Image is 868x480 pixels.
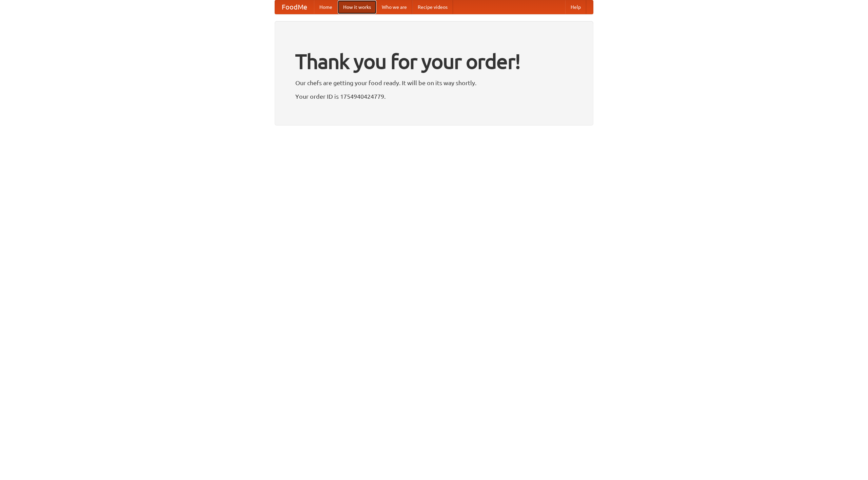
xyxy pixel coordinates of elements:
[338,0,376,14] a: How it works
[412,0,453,14] a: Recipe videos
[376,0,412,14] a: Who we are
[295,91,573,101] p: Your order ID is 1754940424779.
[295,78,573,88] p: Our chefs are getting your food ready. It will be on its way shortly.
[275,0,314,14] a: FoodMe
[565,0,586,14] a: Help
[295,45,573,78] h1: Thank you for your order!
[314,0,338,14] a: Home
